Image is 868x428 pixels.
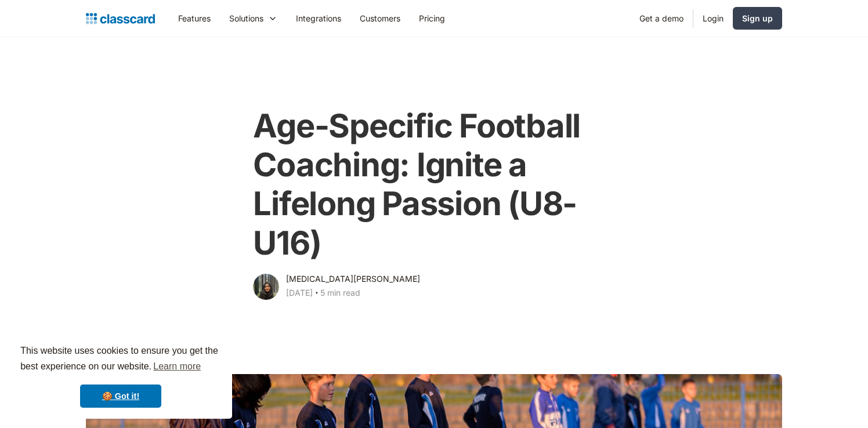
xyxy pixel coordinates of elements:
a: Customers [350,5,410,31]
div: cookieconsent [9,333,232,419]
a: Integrations [287,5,350,31]
div: 5 min read [320,286,360,300]
a: learn more about cookies [151,358,202,375]
div: Solutions [229,12,263,24]
a: Get a demo [630,5,693,31]
a: home [86,10,155,27]
a: dismiss cookie message [80,385,161,408]
a: Pricing [410,5,454,31]
a: Login [693,5,733,31]
div: [MEDICAL_DATA][PERSON_NAME] [286,272,420,286]
span: This website uses cookies to ensure you get the best experience on our website. [20,344,221,375]
div: Solutions [220,5,287,31]
a: Sign up [733,7,782,30]
h1: Age-Specific Football Coaching: Ignite a Lifelong Passion (U8-U16) [253,107,614,263]
div: Sign up [742,12,773,24]
div: [DATE] [286,286,313,300]
a: Features [169,5,220,31]
div: ‧ [313,286,320,302]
